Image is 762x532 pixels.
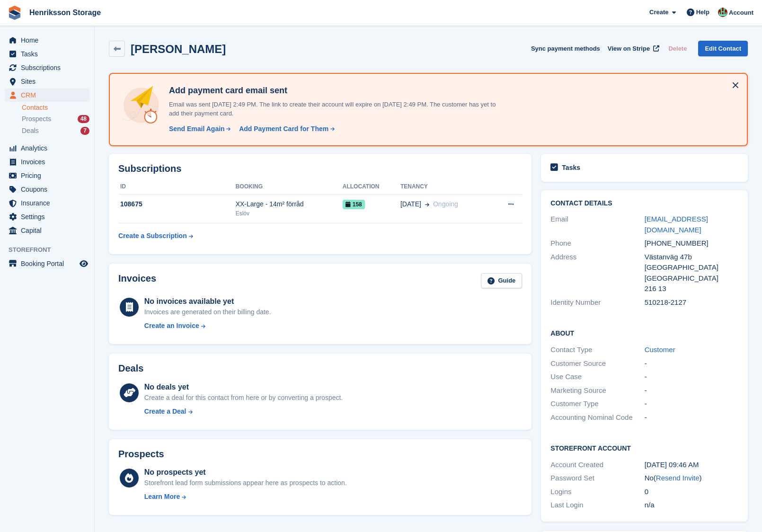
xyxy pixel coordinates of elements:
a: menu [5,47,89,61]
a: menu [5,196,89,210]
div: 7 [80,127,89,135]
div: Send Email Again [169,124,225,134]
a: Guide [481,273,523,289]
div: Invoices are generated on their billing date. [144,307,271,317]
div: 0 [645,487,738,497]
h2: Contact Details [550,200,738,207]
h2: About [550,328,738,337]
div: Contact Type [550,345,644,355]
div: Phone [550,238,644,249]
div: - [645,412,738,423]
img: stora-icon-8386f47178a22dfd0bd8f6a31ec36ba5ce8667c1dd55bd0f319d3a0aa187defe.svg [8,6,22,20]
span: 158 [343,200,365,209]
div: Last Login [550,500,644,511]
h2: Invoices [118,273,156,289]
div: No deals yet [144,381,343,393]
span: Pricing [21,169,78,182]
span: View on Stripe [608,44,650,53]
div: Customer Source [550,358,644,369]
th: Tenancy [400,179,491,195]
div: Accounting Nominal Code [550,412,644,423]
a: Create a Subscription [118,227,193,245]
span: Ongoing [433,200,458,208]
a: Edit Contact [698,41,748,56]
div: Eslöv [236,209,343,218]
h2: Deals [118,363,143,374]
a: Contacts [22,103,89,112]
div: Marketing Source [550,385,644,396]
a: menu [5,142,89,155]
a: Henriksson Storage [26,5,105,20]
a: Create an Invoice [144,321,271,331]
a: menu [5,75,89,88]
div: Customer Type [550,399,644,409]
a: Resend Invite [656,474,700,482]
span: Invoices [21,155,78,168]
h2: Tasks [562,163,580,172]
div: - [645,358,738,369]
div: [PHONE_NUMBER] [645,238,738,249]
span: Insurance [21,196,78,210]
span: Coupons [21,183,78,196]
a: menu [5,169,89,182]
span: Home [21,34,78,47]
div: - [645,372,738,382]
span: Create [649,8,668,17]
a: [EMAIL_ADDRESS][DOMAIN_NAME] [645,215,708,234]
th: Booking [236,179,343,195]
span: Capital [21,224,78,237]
div: Logins [550,487,644,497]
a: menu [5,155,89,168]
span: [DATE] [400,199,421,209]
a: Deals 7 [22,126,89,136]
div: Email [550,214,644,235]
span: Analytics [21,142,78,155]
h4: Add payment card email sent [165,85,496,96]
p: Email was sent [DATE] 2:49 PM. The link to create their account will expire on [DATE] 2:49 PM. Th... [165,100,496,118]
h2: Prospects [118,449,164,460]
span: Settings [21,210,78,223]
div: Västanväg 47b [645,252,738,263]
a: menu [5,257,89,270]
h2: Storefront Account [550,443,738,452]
span: Account [729,8,753,18]
div: 216 13 [645,284,738,294]
div: No [645,473,738,484]
img: Isak Martinelle [718,8,727,17]
div: [DATE] 09:46 AM [645,460,738,470]
a: menu [5,61,89,74]
a: Add Payment Card for Them [235,124,336,134]
div: Storefront lead form submissions appear here as prospects to action. [144,478,347,488]
span: CRM [21,89,78,102]
span: Deals [22,126,39,135]
span: Sites [21,75,78,88]
span: Storefront [9,245,94,255]
th: Allocation [343,179,400,195]
a: menu [5,224,89,237]
div: Use Case [550,372,644,382]
div: Create a deal for this contact from here or by converting a prospect. [144,393,343,403]
div: Create a Subscription [118,231,187,241]
span: Tasks [21,47,78,61]
img: add-payment-card-4dbda4983b697a7845d177d07a5d71e8a16f1ec00487972de202a45f1e8132f5.svg [121,85,161,125]
div: Learn More [144,492,180,502]
div: XX-Large - 14m² förråd [236,199,343,209]
div: Create a Deal [144,407,186,417]
div: 48 [78,115,89,123]
div: Password Set [550,473,644,484]
a: Create a Deal [144,407,343,417]
button: Delete [665,41,691,56]
div: No invoices available yet [144,296,271,307]
a: Customer [645,346,675,354]
span: Subscriptions [21,61,78,74]
span: Help [696,8,709,17]
div: n/a [645,500,738,511]
button: Sync payment methods [531,41,600,56]
div: [GEOGRAPHIC_DATA] [645,262,738,273]
a: menu [5,89,89,102]
span: ( ) [654,474,702,482]
a: menu [5,183,89,196]
div: Add Payment Card for Them [239,124,328,134]
a: Prospects 48 [22,114,89,124]
a: menu [5,210,89,223]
